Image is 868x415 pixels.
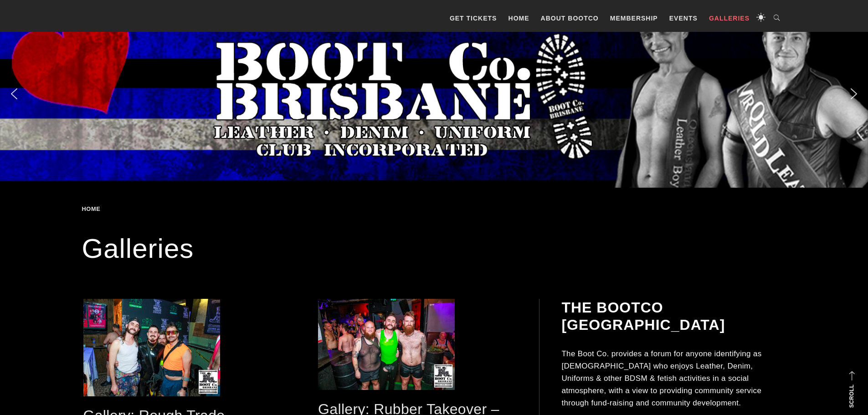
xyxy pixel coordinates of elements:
[445,5,502,32] a: GET TICKETS
[82,205,104,212] a: Home
[82,231,786,267] h1: Galleries
[561,299,785,334] h2: The BootCo [GEOGRAPHIC_DATA]
[704,5,754,32] a: Galleries
[665,5,702,32] a: Events
[561,348,785,410] p: The Boot Co. provides a forum for anyone identifying as [DEMOGRAPHIC_DATA] who enjoys Leather, De...
[848,384,855,408] strong: Scroll
[7,87,21,101] img: previous arrow
[606,5,663,32] a: Membership
[504,5,534,32] a: Home
[847,87,861,101] img: next arrow
[82,206,153,212] div: Breadcrumbs
[536,5,603,32] a: About BootCo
